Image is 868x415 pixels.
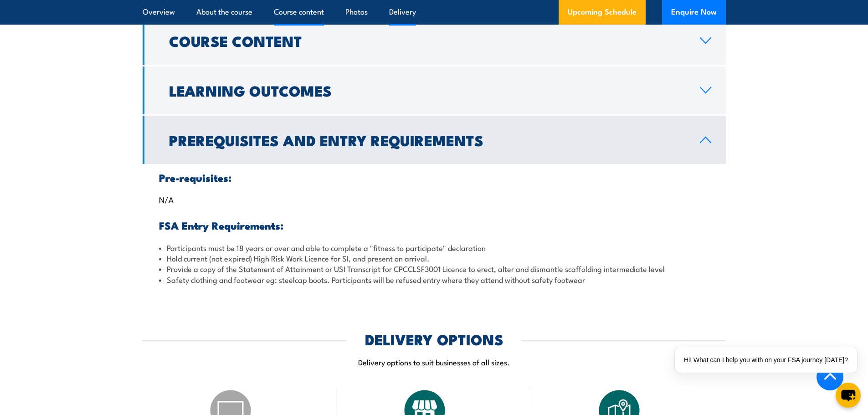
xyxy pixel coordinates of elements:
div: Hi! What can I help you with on your FSA journey [DATE]? [675,347,857,373]
li: Hold current (not expired) High Risk Work Licence for SI, and present on arrival. [159,253,709,263]
h2: Course Content [169,34,685,47]
p: Delivery options to suit businesses of all sizes. [143,357,726,367]
h2: DELIVERY OPTIONS [365,333,503,345]
p: N/A [159,195,709,204]
h2: Prerequisites and Entry Requirements [169,133,685,146]
a: Learning Outcomes [143,67,726,114]
button: chat-button [836,383,861,408]
li: Safety clothing and footwear eg: steelcap boots. Participants will be refused entry where they at... [159,274,709,285]
li: Participants must be 18 years or over and able to complete a "fitness to participate" declaration [159,242,709,253]
h2: Learning Outcomes [169,84,685,97]
h3: FSA Entry Requirements: [159,220,709,231]
a: Prerequisites and Entry Requirements [143,116,726,164]
li: Provide a copy of the Statement of Attainment or USI Transcript for CPCCLSF3001 Licence to erect,... [159,263,709,274]
h3: Pre-requisites: [159,172,709,183]
a: Course Content [143,17,726,65]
